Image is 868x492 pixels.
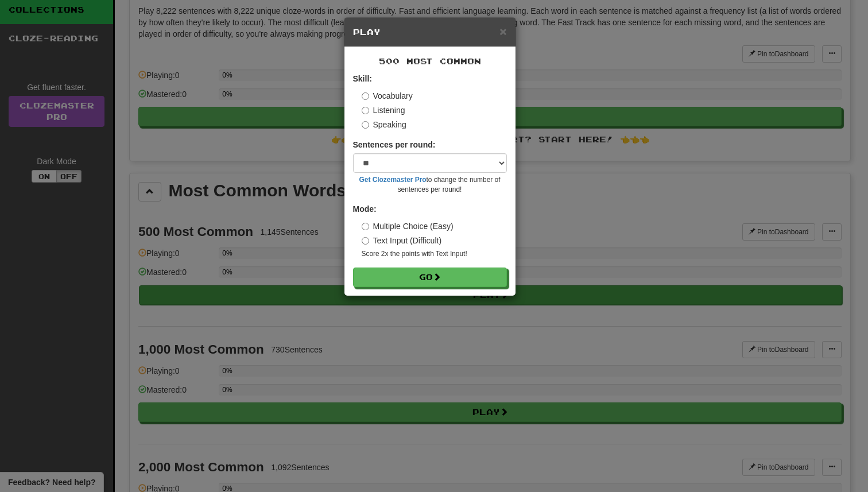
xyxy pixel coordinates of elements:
input: Text Input (Difficult) [362,237,369,245]
label: Vocabulary [362,90,413,102]
small: Score 2x the points with Text Input ! [362,249,507,259]
small: to change the number of sentences per round! [353,175,507,195]
input: Speaking [362,121,369,129]
strong: Skill: [353,74,372,83]
button: Close [499,25,506,37]
label: Speaking [362,119,406,130]
h5: Play [353,26,507,38]
button: Go [353,268,507,287]
label: Listening [362,104,405,116]
input: Listening [362,107,369,114]
strong: Mode: [353,204,377,214]
label: Text Input (Difficult) [362,235,442,246]
label: Multiple Choice (Easy) [362,220,454,232]
input: Vocabulary [362,92,369,100]
span: × [499,25,506,38]
label: Sentences per round: [353,139,436,150]
a: Get Clozemaster Pro [359,176,427,184]
span: 500 Most Common [379,56,481,66]
input: Multiple Choice (Easy) [362,223,369,230]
